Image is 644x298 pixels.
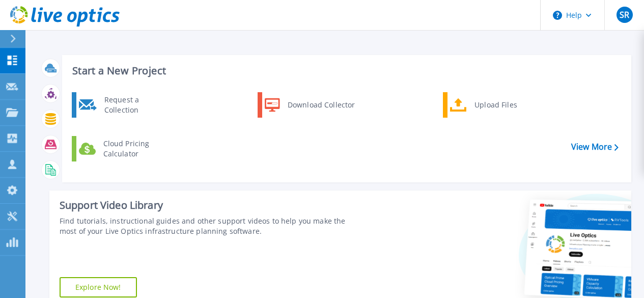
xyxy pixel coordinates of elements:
[99,95,174,115] div: Request a Collection
[72,65,618,76] h3: Start a New Project
[72,136,176,161] a: Cloud Pricing Calculator
[469,95,545,115] div: Upload Files
[283,95,359,115] div: Download Collector
[443,92,547,118] a: Upload Files
[571,142,619,152] a: View More
[620,11,629,19] span: SR
[60,277,137,297] a: Explore Now!
[98,139,174,159] div: Cloud Pricing Calculator
[258,92,362,118] a: Download Collector
[60,199,362,212] div: Support Video Library
[60,216,362,236] div: Find tutorials, instructional guides and other support videos to help you make the most of your L...
[72,92,176,118] a: Request a Collection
